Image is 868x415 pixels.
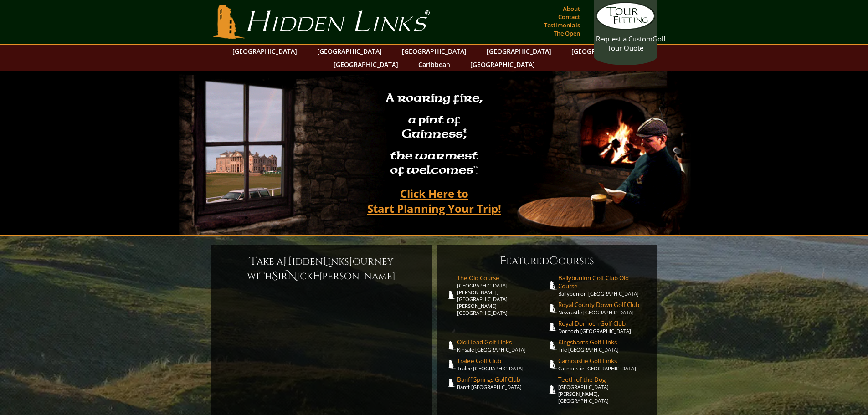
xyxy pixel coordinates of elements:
a: Contact [556,10,582,23]
h6: ake a idden inks ourney with ir ick [PERSON_NAME] [220,254,423,283]
a: Teeth of the Dog[GEOGRAPHIC_DATA][PERSON_NAME], [GEOGRAPHIC_DATA] [558,375,648,404]
span: F [500,254,506,268]
a: Ballybunion Golf Club Old CourseBallybunion [GEOGRAPHIC_DATA] [558,274,648,297]
span: Royal Dornoch Golf Club [558,319,648,328]
span: F [313,269,319,283]
h6: eatured ourses [446,254,648,268]
span: Tralee Golf Club [457,357,547,365]
a: [GEOGRAPHIC_DATA] [482,45,556,58]
a: About [560,2,582,15]
span: L [323,254,328,269]
a: [GEOGRAPHIC_DATA] [567,45,641,58]
a: Click Here toStart Planning Your Trip! [358,183,510,219]
a: Royal County Down Golf ClubNewcastle [GEOGRAPHIC_DATA] [558,301,648,316]
a: Carnoustie Golf LinksCarnoustie [GEOGRAPHIC_DATA] [558,357,648,372]
span: H [283,254,292,269]
a: Banff Springs Golf ClubBanff [GEOGRAPHIC_DATA] [457,375,547,390]
span: Carnoustie Golf Links [558,357,648,365]
span: Teeth of the Dog [558,375,648,384]
span: Kingsbarns Golf Links [558,338,648,346]
span: S [272,269,278,283]
span: C [549,254,558,268]
h2: A roaring fire, a pint of Guinness , the warmest of welcomes™. [380,87,488,183]
span: N [288,269,297,283]
a: Caribbean [414,58,455,71]
a: Tralee Golf ClubTralee [GEOGRAPHIC_DATA] [457,357,547,372]
a: [GEOGRAPHIC_DATA] [397,45,471,58]
a: [GEOGRAPHIC_DATA] [466,58,539,71]
a: Kingsbarns Golf LinksFife [GEOGRAPHIC_DATA] [558,338,648,353]
span: Banff Springs Golf Club [457,375,547,384]
a: [GEOGRAPHIC_DATA] [228,45,302,58]
span: Old Head Golf Links [457,338,547,346]
a: [GEOGRAPHIC_DATA] [313,45,386,58]
a: The Open [551,27,582,40]
a: Royal Dornoch Golf ClubDornoch [GEOGRAPHIC_DATA] [558,319,648,334]
span: Ballybunion Golf Club Old Course [558,274,648,290]
a: The Old Course[GEOGRAPHIC_DATA][PERSON_NAME], [GEOGRAPHIC_DATA][PERSON_NAME] [GEOGRAPHIC_DATA] [457,274,547,316]
a: [GEOGRAPHIC_DATA] [329,58,403,71]
a: Old Head Golf LinksKinsale [GEOGRAPHIC_DATA] [457,338,547,353]
span: Royal County Down Golf Club [558,301,648,309]
span: J [349,254,353,269]
a: Testimonials [542,19,582,31]
span: Request a Custom [596,34,652,43]
span: The Old Course [457,274,547,282]
a: Request a CustomGolf Tour Quote [596,2,655,52]
span: T [250,254,257,269]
